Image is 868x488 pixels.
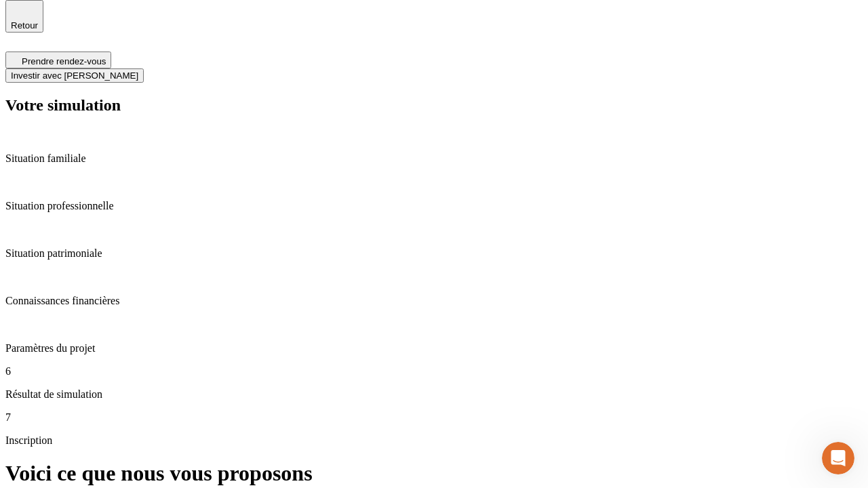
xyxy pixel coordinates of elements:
p: Situation patrimoniale [5,247,863,260]
p: Résultat de simulation [5,388,863,401]
p: Inscription [5,434,863,447]
p: Paramètres du projet [5,342,863,354]
span: Prendre rendez-vous [22,56,106,66]
button: Prendre rendez-vous [5,52,111,68]
span: Investir avec [PERSON_NAME] [11,70,138,81]
p: 6 [5,365,863,378]
span: Retour [11,20,38,30]
p: Connaissances financières [5,295,863,307]
button: Investir avec [PERSON_NAME] [5,68,144,83]
p: 7 [5,411,863,424]
iframe: Intercom live chat [822,442,854,474]
p: Situation professionnelle [5,200,863,212]
h1: Voici ce que nous vous proposons [5,461,863,486]
h2: Votre simulation [5,96,863,115]
p: Situation familiale [5,152,863,165]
